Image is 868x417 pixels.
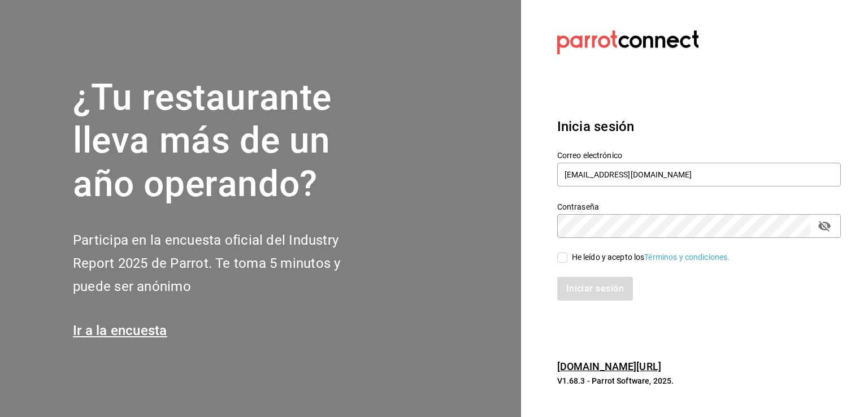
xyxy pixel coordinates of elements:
[557,202,841,210] label: Contraseña
[73,229,378,298] h2: Participa en la encuesta oficial del Industry Report 2025 de Parrot. Te toma 5 minutos y puede se...
[572,251,730,263] div: He leído y acepto los
[73,76,378,206] h1: ¿Tu restaurante lleva más de un año operando?
[557,151,841,159] label: Correo electrónico
[73,323,167,338] a: Ir a la encuesta
[557,375,841,386] p: V1.68.3 - Parrot Software, 2025.
[557,163,841,186] input: Ingresa tu correo electrónico
[557,116,841,137] h3: Inicia sesión
[644,253,730,262] a: Términos y condiciones.
[815,216,834,236] button: passwordField
[557,360,661,372] a: [DOMAIN_NAME][URL]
